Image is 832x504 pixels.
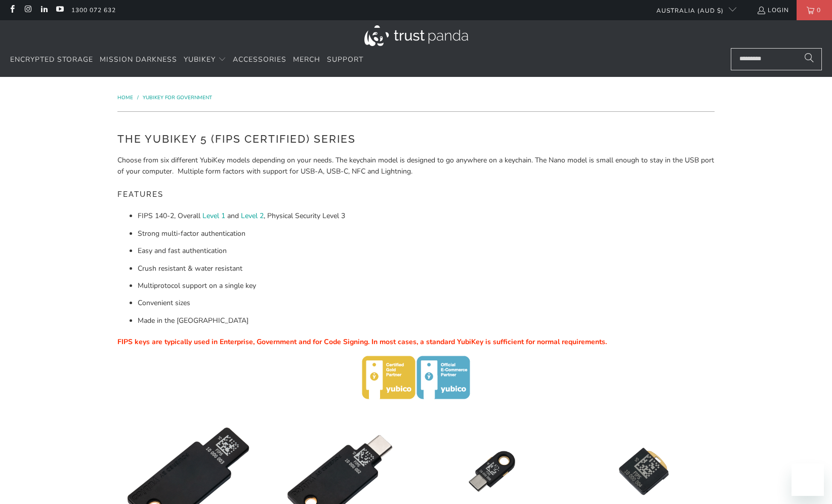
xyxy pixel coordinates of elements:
[117,337,607,347] span: FIPS keys are typically used in Enterprise, Government and for Code Signing. In most cases, a sta...
[138,280,715,291] li: Multiprotocol support on a single key
[10,48,363,72] nav: Translation missing: en.navigation.header.main_nav
[117,185,715,204] h5: Features
[10,55,93,64] span: Encrypted Storage
[202,211,225,221] a: Level 1
[293,48,320,72] a: Merch
[293,55,320,64] span: Merch
[138,298,715,309] li: Convenient sizes
[117,131,715,147] h2: The YubiKey 5 (FIPS Certified) Series
[117,155,715,178] p: Choose from six different YubiKey models depending on your needs. The keychain model is designed ...
[138,228,715,239] li: Strong multi-factor authentication
[138,315,715,326] li: Made in the [GEOGRAPHIC_DATA]
[71,5,116,16] a: 1300 072 632
[39,6,48,14] a: Trust Panda Australia on LinkedIn
[184,55,216,64] span: YubiKey
[792,464,824,496] iframe: Button to launch messaging window
[10,48,93,72] a: Encrypted Storage
[100,55,177,64] span: Mission Darkness
[117,94,133,101] span: Home
[117,94,135,101] a: Home
[100,48,177,72] a: Mission Darkness
[364,25,468,46] img: Trust Panda Australia
[143,94,212,101] a: YubiKey for Government
[327,48,363,72] a: Support
[241,211,264,221] a: Level 2
[138,211,715,222] li: FIPS 140-2, Overall and , Physical Security Level 3
[8,6,16,14] a: Trust Panda Australia on Facebook
[137,94,139,101] span: /
[233,48,286,72] a: Accessories
[731,48,822,70] input: Search...
[327,55,363,64] span: Support
[138,245,715,257] li: Easy and fast authentication
[757,5,789,16] a: Login
[797,48,822,70] button: Search
[138,263,715,274] li: Crush resistant & water resistant
[55,6,64,14] a: Trust Panda Australia on YouTube
[184,48,226,72] summary: YubiKey
[233,55,286,64] span: Accessories
[23,6,32,14] a: Trust Panda Australia on Instagram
